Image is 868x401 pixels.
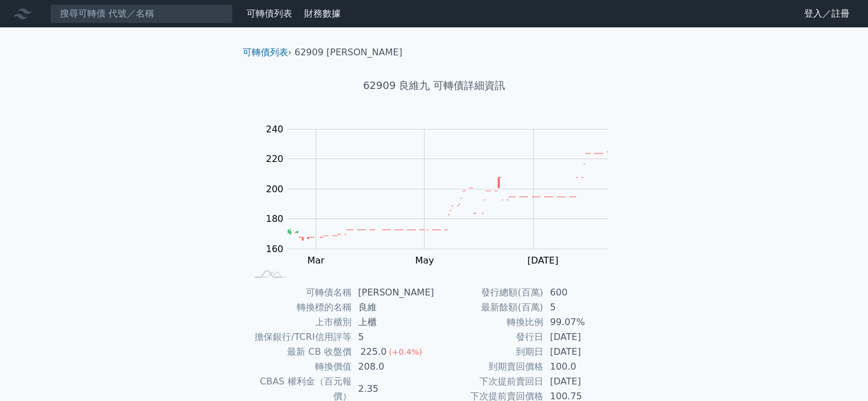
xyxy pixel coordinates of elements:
[543,374,621,389] td: [DATE]
[304,8,341,19] a: 財務數據
[243,46,292,59] li: ›
[415,255,434,266] tspan: May
[358,345,389,359] div: 225.0
[266,124,284,135] tspan: 240
[247,315,352,330] td: 上市櫃別
[247,285,352,300] td: 可轉債名稱
[389,347,422,357] span: (+0.4%)
[266,184,284,195] tspan: 200
[543,315,621,330] td: 99.07%
[434,345,543,359] td: 到期日
[247,345,352,359] td: 最新 CB 收盤價
[543,330,621,345] td: [DATE]
[233,78,635,94] h1: 62909 良維九 可轉債詳細資訊
[50,4,233,23] input: 搜尋可轉債 代號／名稱
[307,255,325,266] tspan: Mar
[543,300,621,315] td: 5
[352,359,434,374] td: 208.0
[352,330,434,345] td: 5
[266,244,284,254] tspan: 160
[247,359,352,374] td: 轉換價值
[543,359,621,374] td: 100.0
[352,285,434,300] td: [PERSON_NAME]
[266,213,284,224] tspan: 180
[434,359,543,374] td: 到期賣回價格
[543,345,621,359] td: [DATE]
[243,47,288,58] a: 可轉債列表
[434,315,543,330] td: 轉換比例
[434,285,543,300] td: 發行總額(百萬)
[352,315,434,330] td: 上櫃
[543,285,621,300] td: 600
[260,124,625,289] g: Chart
[795,5,859,23] a: 登入／註冊
[434,374,543,389] td: 下次提前賣回日
[434,300,543,315] td: 最新餘額(百萬)
[266,153,284,164] tspan: 220
[294,46,402,59] li: 62909 [PERSON_NAME]
[247,330,352,345] td: 擔保銀行/TCRI信用評等
[247,8,292,19] a: 可轉債列表
[527,255,558,266] tspan: [DATE]
[352,300,434,315] td: 良維
[288,152,608,240] g: Series
[247,300,352,315] td: 轉換標的名稱
[434,330,543,345] td: 發行日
